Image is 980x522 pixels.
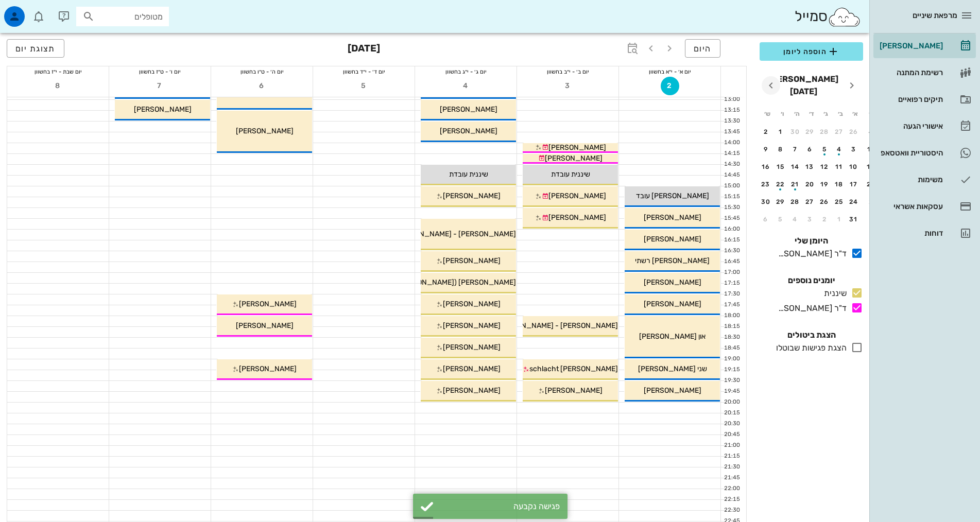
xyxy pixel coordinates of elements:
[758,211,774,228] button: 6
[878,68,943,77] div: רשימת המתנה
[644,386,701,395] span: [PERSON_NAME]
[816,176,833,193] button: 19
[846,124,862,140] button: 26
[804,105,818,123] th: ד׳
[721,301,742,309] div: 17:45
[721,430,742,439] div: 20:45
[846,146,862,153] div: 3
[548,192,606,200] span: [PERSON_NAME]
[109,66,211,77] div: יום ו׳ - ט״ז בחשוון
[772,176,789,193] button: 22
[721,106,742,115] div: 13:15
[551,170,590,179] span: שיננית עובדת
[846,211,862,228] button: 31
[802,124,818,140] button: 29
[775,105,788,123] th: ו׳
[517,66,618,77] div: יום ב׳ - י״ב בחשוון
[846,216,862,223] div: 31
[440,127,497,135] span: [PERSON_NAME]
[863,181,880,188] div: 25
[644,235,701,243] span: [PERSON_NAME]
[638,364,707,373] span: שני [PERSON_NAME]
[831,128,848,135] div: 27
[721,171,742,180] div: 14:45
[816,128,833,135] div: 28
[802,128,818,135] div: 29
[873,60,976,85] a: רשימת המתנה
[816,159,833,175] button: 12
[457,81,475,90] span: 4
[721,311,742,320] div: 18:00
[548,143,606,152] span: [PERSON_NAME]
[758,141,774,158] button: 9
[236,321,294,330] span: [PERSON_NAME]
[721,387,742,396] div: 19:45
[644,278,701,287] span: [PERSON_NAME]
[758,146,774,153] div: 9
[758,176,774,193] button: 23
[802,163,818,170] div: 13
[863,194,880,210] button: 2
[802,176,818,193] button: 20
[758,163,774,170] div: 16
[787,159,803,175] button: 14
[772,163,789,170] div: 15
[49,77,67,95] button: 8
[761,105,774,123] th: ש׳
[661,81,679,90] span: 2
[721,203,742,212] div: 15:30
[559,77,577,95] button: 3
[443,386,501,395] span: [PERSON_NAME]
[843,76,861,95] button: חודש שעבר
[795,6,861,28] div: סמייל
[721,322,742,331] div: 18:15
[694,44,712,54] span: היום
[639,332,706,341] span: און [PERSON_NAME]
[635,256,710,265] span: [PERSON_NAME] רשתי
[772,194,789,210] button: 29
[764,69,843,102] button: [PERSON_NAME][DATE]
[721,257,742,266] div: 16:45
[772,211,789,228] button: 5
[721,268,742,277] div: 17:00
[758,159,774,175] button: 16
[721,409,742,417] div: 20:15
[846,159,862,175] button: 10
[496,321,618,330] span: [PERSON_NAME] - [PERSON_NAME]
[878,42,943,50] div: [PERSON_NAME]
[828,7,861,27] img: SmileCloud logo
[721,452,742,461] div: 21:15
[443,343,501,352] span: [PERSON_NAME]
[802,211,818,228] button: 3
[721,182,742,190] div: 15:00
[762,76,780,95] button: חודש הבא
[760,42,863,61] button: הוספה ליומן
[816,146,833,153] div: 5
[873,221,976,246] a: דוחות
[721,225,742,234] div: 16:00
[619,66,720,77] div: יום א׳ - י״א בחשוון
[802,194,818,210] button: 27
[787,128,803,135] div: 30
[863,198,880,205] div: 2
[873,194,976,219] a: עסקאות אשראי
[239,300,297,308] span: [PERSON_NAME]
[15,44,56,54] span: תצוגת יום
[7,66,109,77] div: יום שבת - י״ז בחשוון
[864,105,880,123] th: ש׳
[846,198,862,205] div: 24
[685,39,720,58] button: היום
[758,194,774,210] button: 30
[253,77,271,95] button: 6
[721,236,742,245] div: 16:15
[846,128,862,135] div: 26
[313,66,415,77] div: יום ד׳ - י״ד בחשוון
[787,211,803,228] button: 4
[878,202,943,211] div: עסקאות אשראי
[636,192,709,200] span: [PERSON_NAME] עובד
[816,163,833,170] div: 12
[787,163,803,170] div: 14
[721,344,742,353] div: 18:45
[721,495,742,504] div: 22:15
[787,194,803,210] button: 28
